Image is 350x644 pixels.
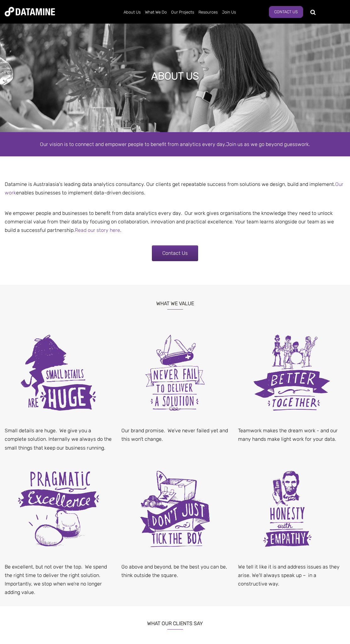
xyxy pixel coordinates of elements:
p: We tell it like it is and address issues as they arise. We'll always speak up – in a constructive... [238,563,345,588]
a: Contact Us [269,6,303,18]
img: Pragmatic excellence [11,462,106,556]
span: Contact Us [162,250,188,256]
p: Small details are huge. We give you a complete solution. Internally we always do the small things... [5,426,112,452]
p: Teamwork makes the dream work - and our many hands make light work for your data. [238,426,345,443]
img: Datamine [5,7,55,16]
h1: ABOUT US [151,69,199,83]
p: Our brand promise. We’ve never failed yet and this won't change. [121,426,229,443]
img: Don't just tick the box [128,462,222,556]
a: What We Do [143,4,169,20]
a: Read our story here [75,227,120,233]
a: Resources [196,4,220,20]
img: Better together [244,325,339,420]
p: Be excellent, but not over the top. We spend the right time to deliver the right solution. Import... [5,563,112,597]
img: Never fail to deliver a solution [128,325,222,420]
img: Honesty with Empathy [244,462,339,556]
span: Our vision is to connect and empower people to benefit from analytics every day. [40,141,226,147]
a: Contact Us [152,245,198,261]
a: Join Us [220,4,238,20]
a: About Us [121,4,143,20]
a: Our Projects [169,4,196,20]
img: Small Details Are Huge [11,325,106,420]
span: Join us as we go beyond guesswork. [226,141,310,147]
p: Go above and beyond, be the best you can be, think outside the square. [121,563,229,580]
